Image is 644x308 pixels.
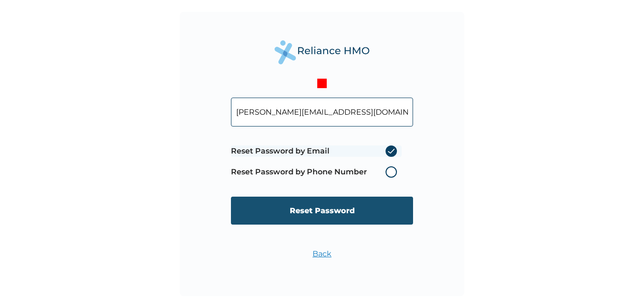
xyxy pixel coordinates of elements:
[313,249,331,258] a: Back
[231,197,413,225] input: Reset Password
[231,145,402,157] label: Reset Password by Email
[231,141,402,182] span: Password reset method
[231,98,413,127] input: Your Enrollee ID or Email Address
[231,166,402,178] label: Reset Password by Phone Number
[275,40,369,64] img: Reliance Health's Logo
